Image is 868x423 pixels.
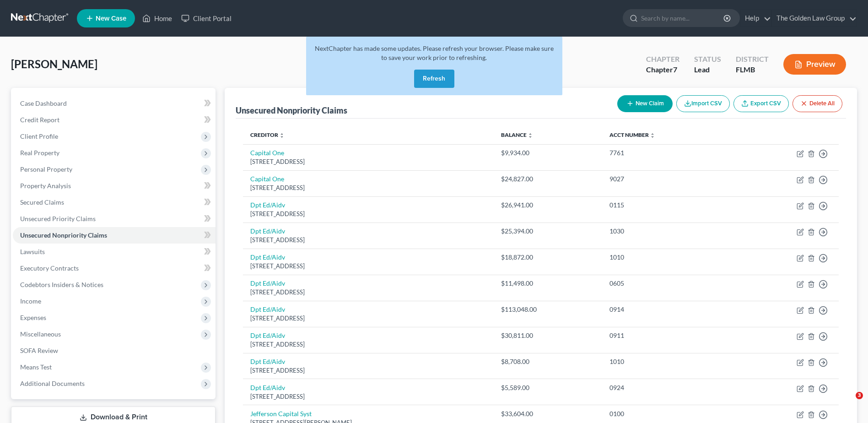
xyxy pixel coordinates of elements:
[96,15,126,22] span: New Case
[13,112,216,128] a: Credit Report
[20,314,46,321] span: Expenses
[315,44,554,61] span: NextChapter has made some updates. Please refresh your browser. Please make sure to save your wor...
[13,178,216,194] a: Property Analysis
[250,236,486,244] div: [STREET_ADDRESS]
[641,10,725,27] input: Search by name...
[20,363,52,371] span: Means Test
[609,174,725,184] div: 9027
[501,383,595,392] div: $5,589.00
[609,305,725,314] div: 0914
[236,105,347,116] div: Unsecured Nonpriority Claims
[20,281,103,288] span: Codebtors Insiders & Notices
[740,10,771,27] a: Help
[250,314,486,323] div: [STREET_ADDRESS]
[856,392,863,399] span: 3
[177,10,236,27] a: Client Portal
[736,54,769,65] div: District
[501,201,595,210] div: $26,941.00
[13,260,216,277] a: Executory Contracts
[13,95,216,112] a: Case Dashboard
[20,198,64,206] span: Secured Claims
[733,95,789,112] a: Export CSV
[501,305,595,314] div: $113,048.00
[250,288,486,297] div: [STREET_ADDRESS]
[783,54,846,75] button: Preview
[501,227,595,236] div: $25,394.00
[250,210,486,218] div: [STREET_ADDRESS]
[20,99,67,107] span: Case Dashboard
[676,95,730,112] button: Import CSV
[609,331,725,340] div: 0911
[13,227,216,244] a: Unsecured Nonpriority Claims
[609,148,725,157] div: 7761
[20,264,79,272] span: Executory Contracts
[250,184,486,192] div: [STREET_ADDRESS]
[673,65,677,74] span: 7
[650,133,655,138] i: unfold_more
[528,133,533,138] i: unfold_more
[250,262,486,271] div: [STREET_ADDRESS]
[250,157,486,166] div: [STREET_ADDRESS]
[501,148,595,157] div: $9,934.00
[250,392,486,401] div: [STREET_ADDRESS]
[250,366,486,375] div: [STREET_ADDRESS]
[250,305,285,313] a: Dpt Ed/Aidv
[736,65,769,75] div: FLMB
[138,10,177,27] a: Home
[250,253,285,261] a: Dpt Ed/Aidv
[772,10,857,27] a: The Golden Law Group
[501,174,595,184] div: $24,827.00
[414,70,454,88] button: Refresh
[13,211,216,227] a: Unsecured Priority Claims
[793,95,842,112] button: Delete All
[501,279,595,288] div: $11,498.00
[837,392,859,414] iframe: Intercom live chat
[501,331,595,340] div: $30,811.00
[20,231,107,239] span: Unsecured Nonpriority Claims
[617,95,673,112] button: New Claim
[694,54,721,65] div: Status
[694,65,721,75] div: Lead
[20,215,96,222] span: Unsecured Priority Claims
[250,149,284,157] a: Capital One
[609,131,655,138] a: Acct Number unfold_more
[250,175,284,183] a: Capital One
[250,340,486,349] div: [STREET_ADDRESS]
[13,342,216,359] a: SOFA Review
[250,331,285,339] a: Dpt Ed/Aidv
[501,131,533,138] a: Balance unfold_more
[20,248,45,255] span: Lawsuits
[250,410,312,418] a: Jefferson Capital Syst
[609,253,725,262] div: 1010
[250,201,285,209] a: Dpt Ed/Aidv
[250,131,285,138] a: Creditor unfold_more
[609,201,725,210] div: 0115
[609,227,725,236] div: 1030
[501,357,595,366] div: $8,708.00
[11,57,97,70] span: [PERSON_NAME]
[646,54,679,65] div: Chapter
[609,409,725,418] div: 0100
[609,357,725,366] div: 1010
[20,380,85,387] span: Additional Documents
[250,358,285,365] a: Dpt Ed/Aidv
[20,347,58,354] span: SOFA Review
[13,194,216,211] a: Secured Claims
[20,116,59,124] span: Credit Report
[20,330,61,338] span: Miscellaneous
[250,227,285,235] a: Dpt Ed/Aidv
[20,149,59,157] span: Real Property
[20,165,72,173] span: Personal Property
[13,244,216,260] a: Lawsuits
[250,279,285,287] a: Dpt Ed/Aidv
[279,133,285,138] i: unfold_more
[646,65,679,75] div: Chapter
[250,384,285,391] a: Dpt Ed/Aidv
[20,182,71,190] span: Property Analysis
[609,383,725,392] div: 0924
[501,253,595,262] div: $18,872.00
[20,132,58,140] span: Client Profile
[609,279,725,288] div: 0605
[501,409,595,418] div: $33,604.00
[20,297,41,305] span: Income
